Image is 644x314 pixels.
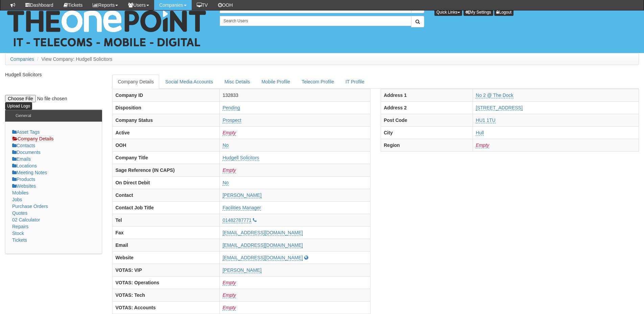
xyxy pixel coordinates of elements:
[12,183,36,189] a: Websites
[12,231,24,236] a: Stock
[222,167,236,173] a: Empty
[113,189,220,201] th: Contact
[113,214,220,226] th: Tel
[113,251,220,264] th: Website
[5,102,32,110] input: Upload Logo
[10,56,34,62] a: Companies
[222,255,303,261] a: [EMAIL_ADDRESS][DOMAIN_NAME]
[12,163,37,168] a: Locations
[12,150,41,155] a: Documents
[12,156,31,162] a: Emails
[222,117,241,123] a: Prospect
[113,176,220,189] th: On Direct Debit
[113,139,220,151] th: OOH
[222,155,259,161] a: Hudgell Solicitors
[340,75,370,89] a: IT Profile
[113,239,220,251] th: Email
[12,110,34,122] h3: General
[12,197,22,202] a: Jobs
[222,267,261,273] a: [PERSON_NAME]
[12,170,47,175] a: Meeting Notes
[219,75,255,89] a: Misc Details
[220,16,411,26] input: Search Users
[112,75,159,89] a: Company Details
[222,280,236,286] a: Empty
[222,230,303,236] a: [EMAIL_ADDRESS][DOMAIN_NAME]
[12,143,35,148] a: Contacts
[256,75,295,89] a: Mobile Profile
[476,105,522,111] a: [STREET_ADDRESS]
[113,264,220,276] th: VOTAS: VIP
[222,192,261,198] a: [PERSON_NAME]
[12,204,48,209] a: Purchase Orders
[381,114,473,126] th: Post Code
[494,8,514,16] a: Logout
[113,164,220,176] th: Sage Reference (IN CAPS)
[12,136,54,142] a: Company Details
[222,205,261,211] a: Facilities Manager
[296,75,339,89] a: Telecom Profile
[160,75,218,89] a: Social Media Accounts
[222,130,236,136] a: Empty
[381,126,473,139] th: City
[476,142,489,148] a: Empty
[12,237,27,243] a: Tickets
[222,142,229,148] a: No
[12,217,40,223] a: 02 Calculator
[381,139,473,151] th: Region
[222,105,240,111] a: Pending
[113,226,220,239] th: Fax
[463,8,493,16] a: My Settings
[476,117,495,123] a: HU1 1TU
[113,289,220,301] th: VOTAS: Tech
[222,180,229,186] a: No
[222,292,236,298] a: Empty
[12,224,28,229] a: Repairs
[12,210,27,216] a: Quotes
[12,129,40,135] a: Asset Tags
[113,126,220,139] th: Active
[113,101,220,114] th: Disposition
[476,93,513,98] a: No 2 @ The Dock
[5,71,102,78] p: Hudgell Solicitors
[222,242,303,248] a: [EMAIL_ADDRESS][DOMAIN_NAME]
[222,217,252,223] a: 01482787771
[12,190,28,195] a: Mobiles
[381,101,473,114] th: Address 2
[113,201,220,214] th: Contact Job Title
[113,276,220,289] th: VOTAS: Operations
[113,301,220,314] th: VOTAS: Accounts
[12,177,35,182] a: Products
[220,89,371,101] td: 132833
[476,130,484,136] a: Hull
[113,89,220,101] th: Company ID
[113,151,220,164] th: Company Title
[222,305,236,311] a: Empty
[434,8,462,16] button: Quick Links
[113,114,220,126] th: Company Status
[381,89,473,101] th: Address 1
[35,56,113,62] li: View Company: Hudgell Solicitors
